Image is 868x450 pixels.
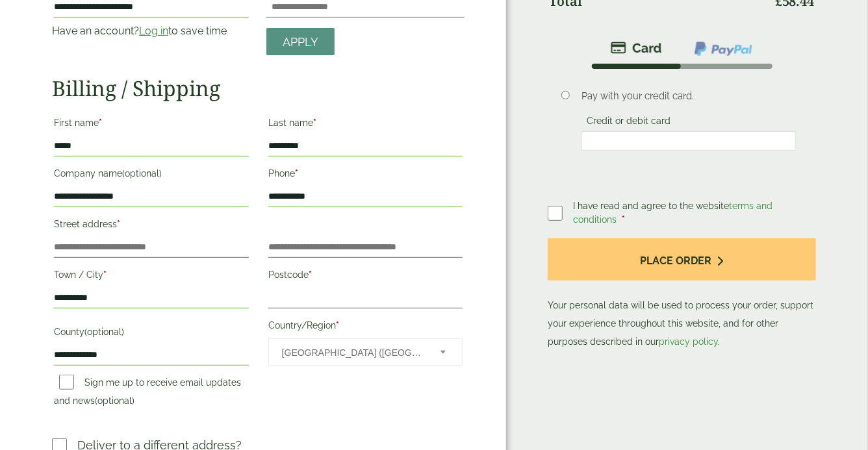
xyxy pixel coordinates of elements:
[95,395,134,406] span: (optional)
[122,168,162,179] span: (optional)
[99,118,102,128] abbr: required
[117,219,120,229] abbr: required
[548,238,816,281] button: Place order
[59,375,74,390] input: Sign me up to receive email updates and news(optional)
[268,316,463,338] label: Country/Region
[268,164,463,186] label: Phone
[295,168,298,179] abbr: required
[84,327,124,337] span: (optional)
[54,164,249,186] label: Company name
[268,114,463,136] label: Last name
[611,40,662,56] img: stripe.png
[52,23,251,39] p: Have an account? to save time
[313,118,316,128] abbr: required
[282,339,424,366] span: United Kingdom (UK)
[693,40,754,57] img: ppcp-gateway.png
[103,269,107,280] abbr: required
[54,323,249,345] label: County
[54,377,241,410] label: Sign me up to receive email updates and news
[548,238,816,351] p: Your personal data will be used to process your order, support your experience throughout this we...
[581,116,676,130] label: Credit or debit card
[268,338,463,366] span: Country/Region
[54,114,249,136] label: First name
[581,89,796,103] p: Pay with your credit card.
[268,266,463,288] label: Postcode
[139,25,168,37] a: Log in
[266,28,335,56] a: Apply
[52,76,465,101] h2: Billing / Shipping
[309,269,312,280] abbr: required
[585,135,792,147] iframe: Secure card payment input frame
[573,201,772,225] span: I have read and agree to the website
[336,320,339,331] abbr: required
[54,266,249,288] label: Town / City
[659,336,718,347] a: privacy policy
[283,35,318,49] span: Apply
[54,215,249,237] label: Street address
[622,214,625,225] abbr: required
